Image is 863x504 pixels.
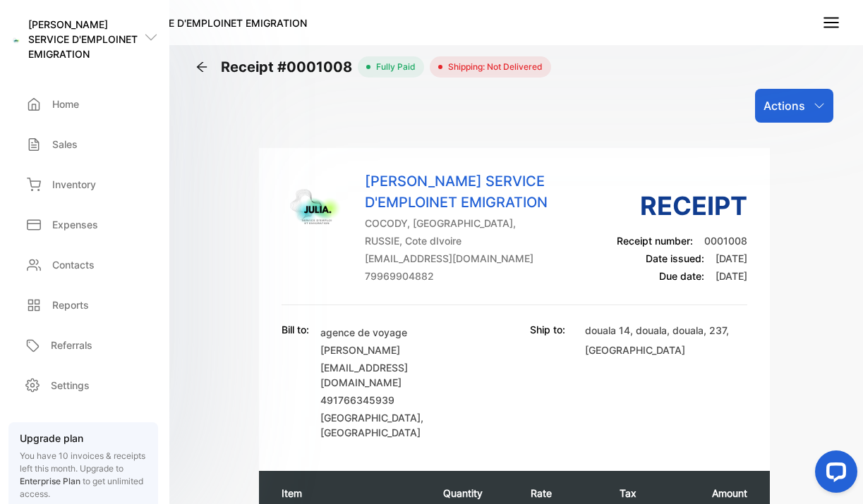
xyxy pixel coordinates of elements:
[320,393,483,407] p: 491766345939
[320,325,483,340] p: agence de voyage
[20,463,143,499] span: Upgrade to to get unlimited access.
[443,486,502,500] p: Quantity
[630,324,667,336] span: , douala
[282,171,352,241] img: Company Logo
[221,56,358,78] span: Receipt #0001008
[716,270,747,282] span: [DATE]
[764,97,805,114] p: Actions
[320,360,483,390] p: [EMAIL_ADDRESS][DOMAIN_NAME]
[620,486,650,500] p: Tax
[704,235,747,247] span: 0001008
[617,187,747,225] h3: Receipt
[52,137,78,152] p: Sales
[677,486,747,500] p: Amount
[530,322,565,337] p: Ship to:
[320,412,421,424] span: [GEOGRAPHIC_DATA]
[52,217,98,232] p: Expenses
[20,476,80,486] span: Enterprise Plan
[52,97,79,111] p: Home
[20,450,147,500] p: You have 10 invoices & receipts left this month.
[365,251,594,266] p: [EMAIL_ADDRESS][DOMAIN_NAME]
[365,171,594,213] p: [PERSON_NAME] SERVICE D'EMPLOINET EMIGRATION
[51,16,307,30] p: [PERSON_NAME] SERVICE D'EMPLOINET EMIGRATION
[52,177,96,192] p: Inventory
[704,324,726,336] span: , 237
[51,378,90,393] p: Settings
[659,270,704,282] span: Due date:
[20,431,147,445] p: Upgrade plan
[365,233,594,248] p: RUSSIE, Cote dIvoire
[365,216,594,231] p: COCODY, [GEOGRAPHIC_DATA],
[646,252,704,264] span: Date issued:
[442,61,543,73] span: Shipping: Not Delivered
[370,61,416,73] span: fully paid
[716,252,747,264] span: [DATE]
[52,297,89,312] p: Reports
[755,89,833,123] button: Actions
[667,324,704,336] span: , douala
[28,17,144,61] p: [PERSON_NAME] SERVICE D'EMPLOINET EMIGRATION
[282,322,309,337] p: Bill to:
[282,486,415,500] p: Item
[52,257,95,272] p: Contacts
[804,445,863,504] iframe: LiveChat chat widget
[531,486,591,500] p: Rate
[585,324,630,336] span: douala 14
[365,269,594,283] p: 79969904882
[11,35,21,45] img: logo
[320,343,483,357] p: [PERSON_NAME]
[617,235,693,247] span: Receipt number:
[51,338,92,352] p: Referrals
